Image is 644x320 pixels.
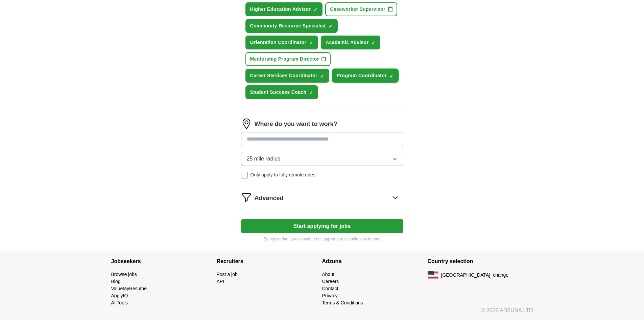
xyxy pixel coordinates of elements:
button: Student Success Coach✓ [245,85,318,99]
span: Student Success Coach [250,89,307,96]
label: Where do you want to work? [255,120,337,129]
button: Higher Education Advisor✓ [245,2,323,16]
button: Orientation Coordinator✓ [245,36,318,49]
span: Higher Education Advisor [250,6,311,13]
a: Terms & Conditions [322,300,363,305]
span: [GEOGRAPHIC_DATA] [441,272,491,279]
span: Caseworker Supervisor [330,6,385,13]
h4: Country selection [428,252,533,271]
span: Academic Advisor [326,39,368,46]
span: Mentorship Program Director [250,56,319,63]
a: ApplyIQ [111,293,128,298]
span: 25 mile radius [247,155,281,163]
button: Career Services Coordinator✓ [245,69,329,83]
img: location.png [241,119,252,129]
button: Community Resource Specialist✓ [245,19,338,33]
span: ✓ [309,90,313,95]
span: Community Resource Specialist [250,22,326,29]
a: ValueMyResume [111,286,147,291]
a: Privacy [322,293,338,298]
button: Start applying for jobs [241,219,403,233]
button: Program Coordinator✓ [332,69,399,83]
input: Only apply to fully remote roles [241,172,248,178]
span: Advanced [255,194,284,203]
p: By registering, you consent to us applying to suitable jobs for you [241,236,403,242]
img: filter [241,192,252,203]
button: change [493,272,508,279]
a: API [217,279,224,284]
span: Orientation Coordinator [250,39,307,46]
span: ✓ [320,73,324,79]
a: About [322,272,335,277]
span: ✓ [371,40,375,46]
span: ✓ [313,7,317,13]
a: Post a job [217,272,238,277]
div: © 2025 ADZUNA LTD [106,306,539,320]
img: US flag [428,271,438,279]
a: Careers [322,279,339,284]
button: Academic Advisor✓ [321,36,380,49]
button: Mentorship Program Director [245,52,331,66]
span: ✓ [389,73,393,79]
a: Browse jobs [111,272,137,277]
span: Career Services Coordinator [250,72,317,79]
button: 25 mile radius [241,152,403,166]
span: ✓ [309,40,313,46]
span: Program Coordinator [337,72,387,79]
span: ✓ [329,24,333,29]
span: Only apply to fully remote roles [251,171,315,178]
a: Contact [322,286,338,291]
button: Caseworker Supervisor [325,2,397,16]
a: Blog [111,279,121,284]
a: AI Tools [111,300,128,305]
